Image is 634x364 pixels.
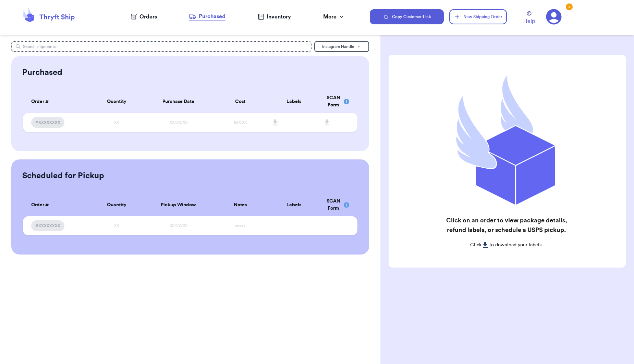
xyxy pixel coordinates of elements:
[293,224,294,228] span: -
[325,94,349,109] div: SCAN Form
[323,13,345,21] div: More
[566,3,573,10] div: 3
[23,90,90,113] th: Order #
[189,12,225,21] a: Purchased
[546,9,562,25] a: 3
[35,120,60,125] span: #XXXXXXXX
[234,120,247,125] span: $XX.XX
[22,170,104,181] h2: Scheduled for Pickup
[35,223,60,229] span: #XXXXXXXX
[523,17,535,25] span: Help
[258,13,291,21] a: Inventory
[314,41,369,52] button: Instagram Handle
[131,13,157,21] a: Orders
[114,224,119,228] span: XX
[322,44,354,49] span: Instagram Handle
[214,90,267,113] th: Cost
[22,67,62,78] h2: Purchased
[114,120,119,125] span: XX
[370,9,444,24] button: Copy Customer Link
[143,90,214,113] th: Purchase Date
[267,90,320,113] th: Labels
[90,90,143,113] th: Quantity
[449,9,507,24] button: New Shipping Order
[214,194,267,216] th: Notes
[235,224,245,228] span: xxxxx
[439,242,574,248] p: Click to download your labels.
[336,224,338,228] span: -
[439,216,574,235] h2: Click on an order to view package details, refund labels, or schedule a USPS pickup.
[189,12,225,21] div: Purchased
[11,41,311,52] input: Search shipments...
[90,194,143,216] th: Quantity
[23,194,90,216] th: Order #
[143,194,214,216] th: Pickup Window
[523,11,535,25] a: Help
[170,224,187,228] span: XX/XX/XX
[170,120,187,125] span: XX/XX/XX
[267,194,320,216] th: Labels
[325,198,349,212] div: SCAN Form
